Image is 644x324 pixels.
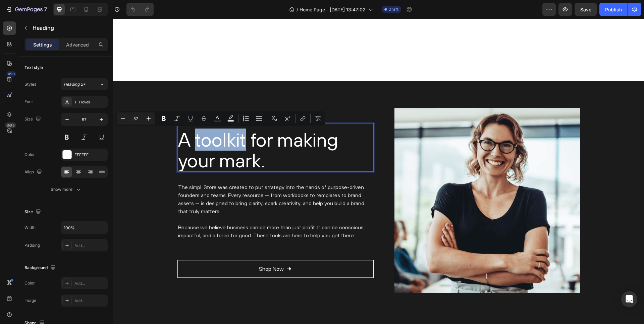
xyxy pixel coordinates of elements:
div: Color [24,152,35,158]
button: Save [575,3,597,16]
img: website_grey.svg [11,17,16,23]
div: Padding [24,242,40,248]
div: Editor contextual toolbar [116,111,325,126]
div: Font [24,99,33,105]
div: Styles [24,81,36,87]
button: Publish [599,3,628,16]
button: 7 [3,3,50,16]
span: Save [580,7,591,12]
div: Domain: [DOMAIN_NAME] [17,17,74,23]
span: Heading 2* [64,81,86,87]
div: TTHoves [74,99,106,105]
p: Advanced [66,41,89,48]
button: Heading 2* [61,78,108,90]
p: Heading [33,24,105,32]
div: Keywords by Traffic [74,39,113,44]
div: Color [24,280,35,286]
p: Shop Now [146,245,171,255]
div: Size [24,208,42,217]
div: v 4.0.25 [19,11,33,16]
div: 450 [6,71,16,77]
span: Draft [388,6,398,12]
div: Image [24,298,36,304]
div: Show more [51,186,82,193]
img: tab_keywords_by_traffic_grey.svg [67,39,72,44]
div: Text style [24,65,43,71]
div: Add... [74,298,106,304]
div: Beta [5,123,16,128]
div: Undo/Redo [126,3,154,16]
button: Show more [24,183,108,195]
div: Add... [74,243,106,249]
div: Align [24,168,43,177]
img: gempages_580880049272521299-d3ce7360-e38f-49e0-a92d-c044061751cb.png [281,89,467,274]
img: logo_orange.svg [11,11,16,16]
div: Open Intercom Messenger [621,291,637,307]
div: Domain Overview [25,39,60,44]
div: Size [24,115,42,124]
div: FFFFFF [74,152,106,158]
span: / [297,6,298,13]
p: 7 [44,5,47,13]
img: tab_domain_overview_orange.svg [18,39,23,44]
input: Auto [61,222,107,234]
span: Home Page - [DATE] 13:47:02 [300,6,366,13]
p: Settings [33,41,52,48]
div: Background [24,263,57,272]
div: Add... [74,280,106,287]
iframe: To enrich screen reader interactions, please activate Accessibility in Grammarly extension settings [113,19,644,324]
div: Width [24,225,36,231]
div: Publish [605,6,622,13]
